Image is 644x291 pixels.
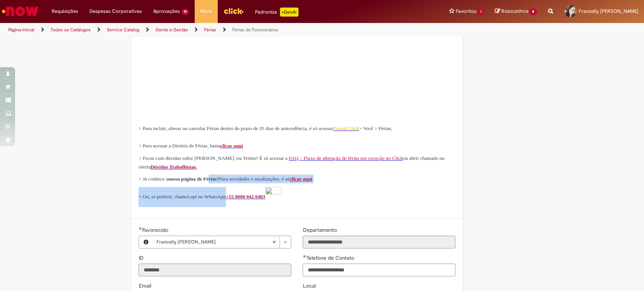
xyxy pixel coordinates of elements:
span: FAQ – Fluxo de alteração de férias por exceção no Click [289,155,403,161]
a: Portal Click [333,125,359,131]
a: Dúvidas Trabalhistas. [151,163,197,170]
span: Lupi no WhatsApp [188,194,226,199]
p: +GenAi [280,8,298,17]
span: Dúvidas Trabalhistas [151,164,196,170]
span: Local [303,282,317,289]
img: ServiceNow [1,4,40,19]
span: Despesas Corporativas [89,8,142,15]
span: Aprovações [153,8,180,15]
a: Service Catalog [107,27,139,33]
span: Favoritos [456,8,476,15]
strong: nossa página de Férias? [168,176,219,182]
ul: Trilhas de página [6,23,424,37]
a: Página inicial [8,27,34,33]
a: +55 0800 042 0403 [226,193,282,199]
span: > Já conhece a Para novidades e atualizações, é só [138,176,312,182]
a: Férias [204,27,216,33]
img: sys_attachment.do [265,187,282,207]
a: Rascunhos [495,8,537,15]
span: > Para incluir, alterar ou cancelar Férias dentro do prazo de 35 dias de antecedência, é só acessar [138,126,333,131]
a: clicar aqui [220,143,243,149]
span: Obrigatório Preenchido [138,227,142,230]
a: Férias de Funcionários [232,27,278,33]
span: > Você > Férias; > Para acessar a Diretriz de Férias, basta [138,126,392,149]
span: Francelly [PERSON_NAME] [579,8,638,14]
input: Departamento [303,236,455,248]
span: Portal Click [333,126,359,131]
span: Somente leitura - ID [138,254,145,261]
span: > Ficou com dúvidas sobre [PERSON_NAME] via Termo? É só acessar a [138,155,287,161]
span: Obrigatório Preenchido [303,255,306,258]
span: ou abrir chamado na oferta [138,155,444,170]
label: Somente leitura - Email [138,282,152,289]
span: Francelly [PERSON_NAME] [156,236,272,248]
abbr: Limpar campo Favorecido [268,236,280,248]
span: 1 [478,9,484,15]
span: Telefone de Contato [306,254,355,261]
span: Requisições [52,8,78,15]
div: Padroniza [255,8,298,17]
span: Necessários - Favorecido [142,227,169,233]
span: . [196,164,197,170]
input: Telefone de Contato [303,263,455,276]
a: Francelly [PERSON_NAME]Limpar campo Favorecido [152,236,291,248]
span: +55 0800 042 0403 [226,194,265,199]
a: clicar aqui [289,176,312,182]
span: Rascunhos [501,8,528,15]
label: Somente leitura - ID [138,254,145,262]
span: > Ou, se preferir, chame [138,194,187,199]
img: click_logo_yellow_360x200.png [223,5,244,17]
span: More [200,8,212,15]
label: Somente leitura - Departamento [303,226,338,234]
input: ID [138,263,291,276]
span: Somente leitura - Departamento [303,227,338,233]
span: 4 [529,8,537,15]
span: 19 [181,9,189,15]
a: Gente e Gestão [155,27,188,33]
a: Todos os Catálogos [51,27,91,33]
a: FAQ – Fluxo de alteração de férias por exceção no Click [289,155,403,161]
button: Favorecido, Visualizar este registro Francelly Emilly Lucas [139,236,152,248]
